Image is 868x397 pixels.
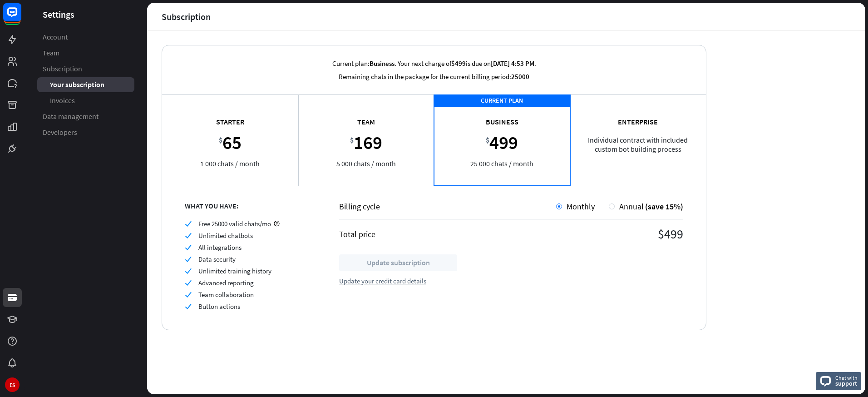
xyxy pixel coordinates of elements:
[37,125,134,140] a: Developers
[185,220,192,227] i: check
[162,11,211,22] div: Subscription
[50,80,104,89] span: Your subscription
[567,201,595,212] span: Monthly
[185,279,192,286] i: check
[511,72,529,81] span: 25000
[198,290,254,299] span: Team collaboration
[25,8,147,20] header: Settings
[198,243,242,252] span: All integrations
[835,379,858,387] span: support
[37,93,134,108] a: Invoices
[185,201,316,210] div: WHAT YOU HAVE:
[185,268,192,274] i: check
[198,219,271,228] span: Free 25000 valid chats/mo
[835,373,858,382] span: Chat with
[37,109,134,124] a: Data management
[37,61,134,76] a: Subscription
[332,59,536,68] p: Current plan: . Your next charge of is due on .
[511,226,683,242] div: $499
[37,30,134,45] a: Account
[339,229,511,239] div: Total price
[43,32,68,42] span: Account
[645,201,683,212] span: (save 15%)
[43,112,99,121] span: Data management
[5,377,20,392] div: ES
[198,278,254,287] span: Advanced reporting
[198,267,271,275] span: Unlimited training history
[185,232,192,239] i: check
[198,302,240,311] span: Button actions
[185,303,192,310] i: check
[339,201,556,212] div: Billing cycle
[43,128,77,137] span: Developers
[7,4,35,31] button: Open LiveChat chat widget
[370,59,395,68] span: Business
[451,59,466,68] span: $499
[185,256,192,263] i: check
[185,244,192,251] i: check
[43,48,59,58] span: Team
[37,45,134,60] a: Team
[198,255,236,263] span: Data security
[198,231,253,240] span: Unlimited chatbots
[50,96,75,105] span: Invoices
[619,201,644,212] span: Annual
[185,291,192,298] i: check
[339,254,457,271] button: Update subscription
[332,72,536,81] p: Remaining chats in the package for the current billing period:
[339,277,426,285] div: Update your credit card details
[491,59,534,68] span: [DATE] 4:53 PM
[43,64,82,74] span: Subscription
